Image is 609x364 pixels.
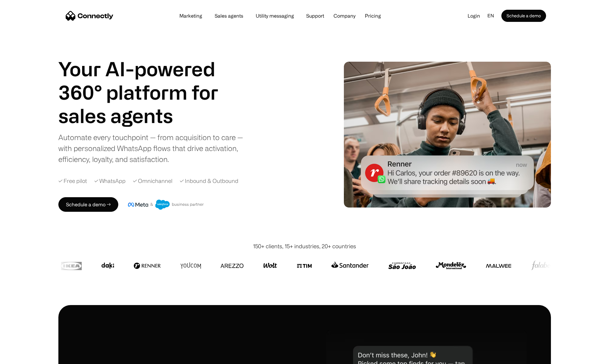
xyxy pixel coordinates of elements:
a: Schedule a demo [501,10,546,22]
div: ✓ Omnichannel [133,177,172,185]
a: home [66,11,113,20]
h1: Your AI-powered 360° platform for [58,57,241,104]
div: 150+ clients, 15+ industries, 20+ countries [253,242,356,250]
ul: Language list [12,353,36,362]
aside: Language selected: English [6,353,36,362]
div: Company [334,12,355,20]
div: Automate every touchpoint — from acquisition to care — with personalized WhatsApp flows that driv... [58,132,250,165]
a: Utility messaging [251,13,299,18]
div: ✓ Free pilot [58,177,87,185]
img: Meta and Salesforce business partner badge. [128,200,204,210]
a: Support [301,13,329,18]
a: Pricing [360,13,386,18]
a: Sales agents [210,13,248,18]
a: Login [463,11,485,20]
a: Marketing [175,13,207,18]
div: ✓ WhatsApp [94,177,126,185]
div: en [487,11,494,20]
div: en [485,11,501,20]
a: Schedule a demo → [58,197,118,212]
div: ✓ Inbound & Outbound [180,177,238,185]
div: carousel [58,104,241,127]
div: 1 of 4 [58,104,241,127]
h1: sales agents [58,104,241,127]
div: Company [332,12,357,20]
